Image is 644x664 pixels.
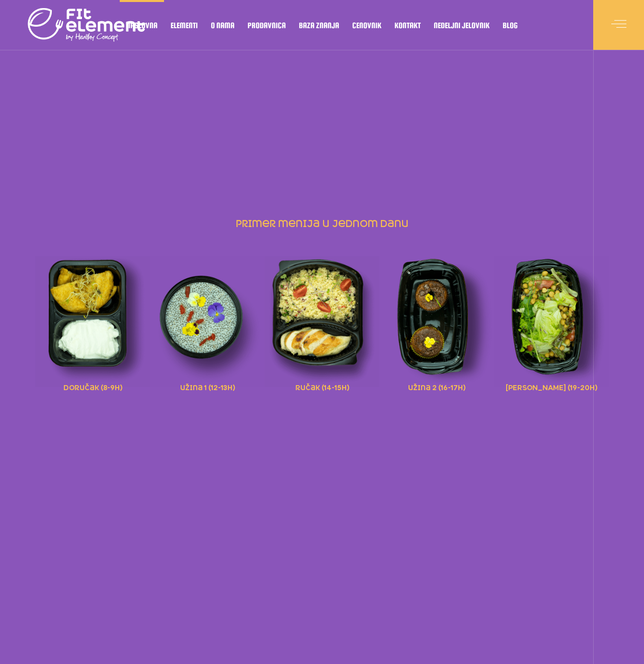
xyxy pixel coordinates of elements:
[28,5,146,45] img: logo light
[408,381,465,392] span: užina 2 (16-17h)
[211,23,234,28] span: O nama
[295,381,349,392] span: ručak (14-15h)
[234,219,410,230] a: primer menija u jednom danu
[299,23,339,28] span: Baza znanja
[394,23,421,28] span: Kontakt
[63,381,122,392] span: doručak (8-9h)
[352,23,381,28] span: Cenovnik
[126,23,157,28] span: Naslovna
[434,23,490,28] span: Nedeljni jelovnik
[248,23,286,28] span: Prodavnica
[503,23,518,28] span: Blog
[180,381,235,392] span: užina 1 (12-13h)
[506,381,597,392] span: [PERSON_NAME] (19-20h)
[171,23,198,28] span: Elementi
[35,243,609,409] div: primer menija u jednom danu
